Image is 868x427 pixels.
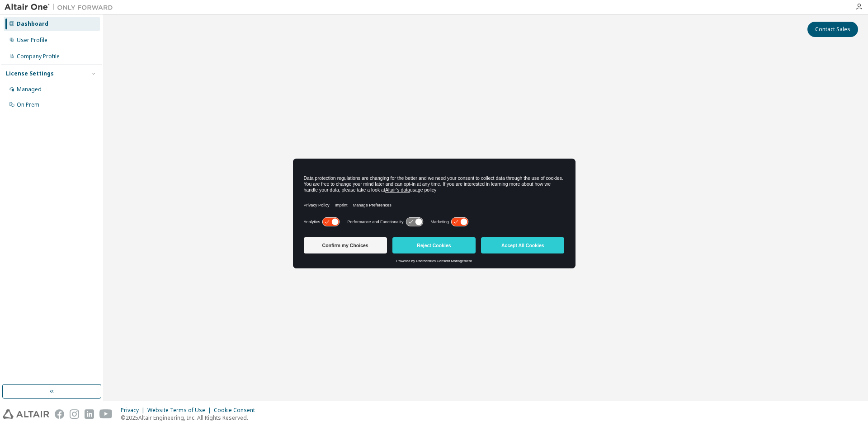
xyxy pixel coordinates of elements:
div: Cookie Consent [214,407,260,414]
img: altair_logo.svg [3,409,49,419]
img: youtube.svg [99,409,113,419]
img: facebook.svg [55,409,64,419]
div: On Prem [17,101,39,108]
img: Altair One [5,3,118,12]
div: Privacy [121,407,147,414]
div: Managed [17,86,42,93]
div: Website Terms of Use [147,407,214,414]
img: instagram.svg [70,409,79,419]
div: Dashboard [17,20,48,28]
div: User Profile [17,37,47,44]
p: © 2025 Altair Engineering, Inc. All Rights Reserved. [121,414,260,422]
img: linkedin.svg [85,409,94,419]
div: License Settings [6,70,54,77]
button: Contact Sales [807,22,858,37]
div: Company Profile [17,53,60,60]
